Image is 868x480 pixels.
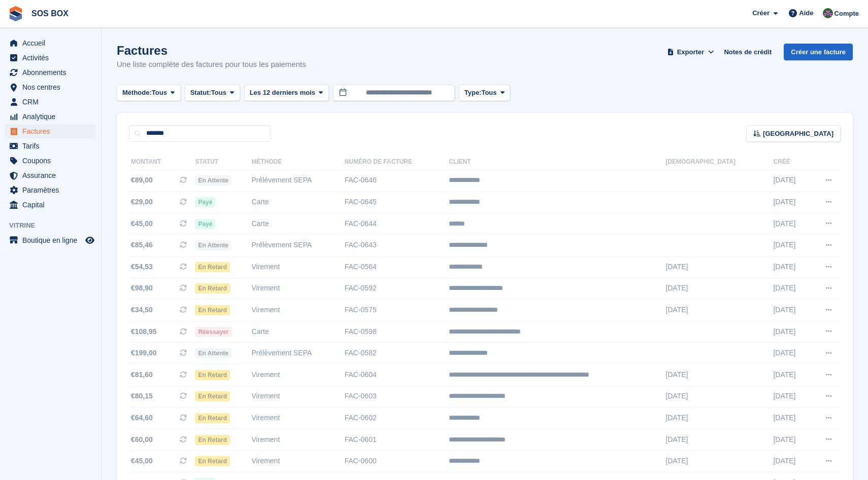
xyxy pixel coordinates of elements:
span: Exporter [677,47,704,57]
a: Notes de crédit [720,44,776,60]
a: menu [5,36,96,50]
img: stora-icon-8386f47178a22dfd0bd8f6a31ec36ba5ce8667c1dd55bd0f319d3a0aa187defe.svg [8,6,23,21]
span: Coupons [22,154,83,168]
span: Assurance [22,168,83,182]
a: menu [5,109,96,124]
span: Créer [752,8,770,18]
a: menu [5,65,96,80]
span: Boutique en ligne [22,233,83,247]
span: Factures [22,124,83,138]
span: Paramètres [22,183,83,197]
a: SOS BOX [27,5,73,22]
p: Une liste complète des factures pour tous les paiements [117,59,306,70]
span: Activités [22,51,83,65]
span: Aide [799,8,813,18]
span: Compte [834,9,859,19]
button: Exporter [665,44,716,60]
a: menu [5,139,96,153]
a: menu [5,154,96,168]
span: Tarifs [22,139,83,153]
a: menu [5,183,96,197]
a: menu [5,198,96,212]
a: menu [5,168,96,182]
a: menu [5,233,96,247]
span: CRM [22,95,83,109]
span: Analytique [22,109,83,124]
a: menu [5,51,96,65]
a: menu [5,95,96,109]
span: Abonnements [22,65,83,80]
a: Boutique d'aperçu [84,234,96,246]
span: Nos centres [22,80,83,94]
a: Créer une facture [784,44,853,60]
span: Accueil [22,36,83,50]
img: ALEXANDRE SOUBIRA [823,8,833,18]
span: Capital [22,198,83,212]
span: Vitrine [9,220,101,231]
a: menu [5,124,96,138]
a: menu [5,80,96,94]
h1: Factures [117,44,306,57]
